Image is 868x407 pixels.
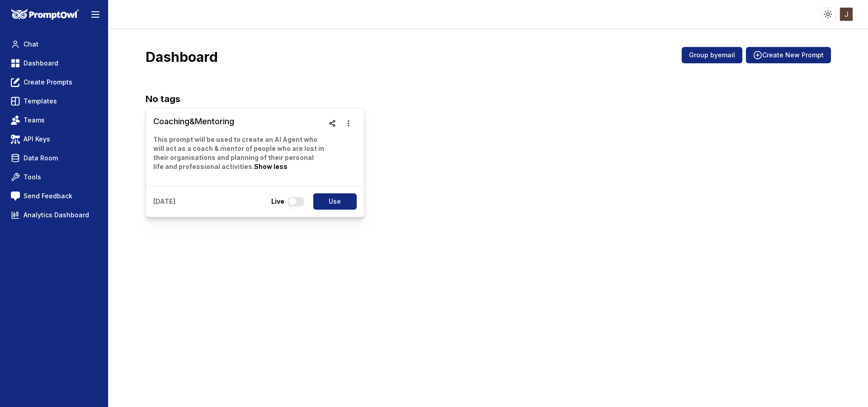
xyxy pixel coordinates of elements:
[24,40,38,49] span: Chat
[271,197,284,206] p: Live
[7,131,101,147] a: API Keys
[153,135,324,171] p: This prompt will be used to create an AI Agent who will act as a coach & mentor of people who are...
[153,115,324,128] h3: Coaching&Mentoring
[7,74,101,90] a: Create Prompts
[7,169,101,185] a: Tools
[146,92,831,106] h2: No tags
[7,207,101,223] a: Analytics Dashboard
[24,154,58,163] span: Data Room
[24,211,89,220] span: Analytics Dashboard
[746,47,831,63] button: Create New Prompt
[153,197,175,206] p: [DATE]
[7,150,101,166] a: Data Room
[24,78,72,87] span: Create Prompts
[840,8,853,21] img: ACg8ocIph0kWcrPHI09mp2vjeYuDQO3S8cag1Md4HOUkI5mJj20QRg=s96-c
[254,162,288,171] button: Show less
[7,36,101,52] a: Chat
[11,192,20,201] img: feedback
[7,55,101,71] a: Dashboard
[308,193,357,210] a: Use
[11,9,79,20] img: PromptOwl
[7,188,101,204] a: Send Feedback
[24,97,57,106] span: Templates
[24,173,41,182] span: Tools
[24,192,72,201] span: Send Feedback
[7,112,101,128] a: Teams
[24,59,58,68] span: Dashboard
[24,135,50,144] span: API Keys
[313,193,357,210] button: Use
[153,115,324,178] a: Coaching&MentoringThis prompt will be used to create an AI Agent who will act as a coach & mentor...
[24,116,45,125] span: Teams
[7,93,101,109] a: Templates
[146,49,218,65] h3: Dashboard
[682,47,742,63] button: Group byemail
